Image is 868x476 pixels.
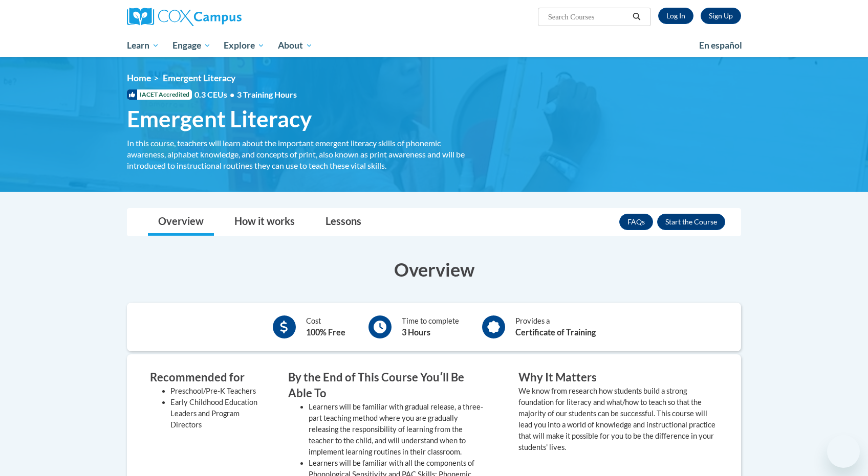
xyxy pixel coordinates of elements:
[629,11,644,23] button: Search
[127,89,192,100] span: IACET Accredited
[217,34,271,57] a: Explore
[701,8,741,24] a: Register
[127,39,159,52] span: Learn
[515,327,596,337] b: Certificate of Training
[120,34,166,57] a: Learn
[172,39,211,52] span: Engage
[170,397,257,430] li: Early Childhood Education Leaders and Program Directors
[699,40,742,51] span: En español
[170,386,257,397] li: Preschool/Pre-K Teachers
[230,89,234,99] span: •
[148,209,214,236] a: Overview
[692,35,749,56] a: En español
[127,257,741,282] h3: Overview
[288,370,488,401] h3: By the End of This Course Youʹll Be Able To
[306,327,345,337] b: 100% Free
[112,34,756,57] div: Main menu
[306,315,345,338] div: Cost
[127,138,480,171] div: In this course, teachers will learn about the important emergent literacy skills of phonemic awar...
[127,73,151,83] a: Home
[402,315,459,338] div: Time to complete
[163,73,235,83] span: Emergent Literacy
[518,387,715,451] value: We know from research how students build a strong foundation for literacy and what/how to teach s...
[658,8,693,24] a: Log In
[271,34,319,57] a: About
[224,39,265,52] span: Explore
[127,105,312,132] span: Emergent Literacy
[309,401,488,458] li: Learners will be familiar with gradual release, a three-part teaching method where you are gradua...
[127,8,321,26] a: Cox Campus
[224,209,305,236] a: How it works
[619,214,653,230] a: FAQs
[827,435,860,468] iframe: Button to launch messaging window
[547,11,629,23] input: Search Courses
[278,39,313,52] span: About
[150,370,257,386] h3: Recommended for
[315,209,372,236] a: Lessons
[657,214,725,230] button: Enroll
[166,34,218,57] a: Engage
[402,327,430,337] b: 3 Hours
[515,315,596,338] div: Provides a
[127,8,242,26] img: Cox Campus
[194,89,297,100] span: 0.3 CEUs
[518,370,718,386] h3: Why It Matters
[237,89,297,99] span: 3 Training Hours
